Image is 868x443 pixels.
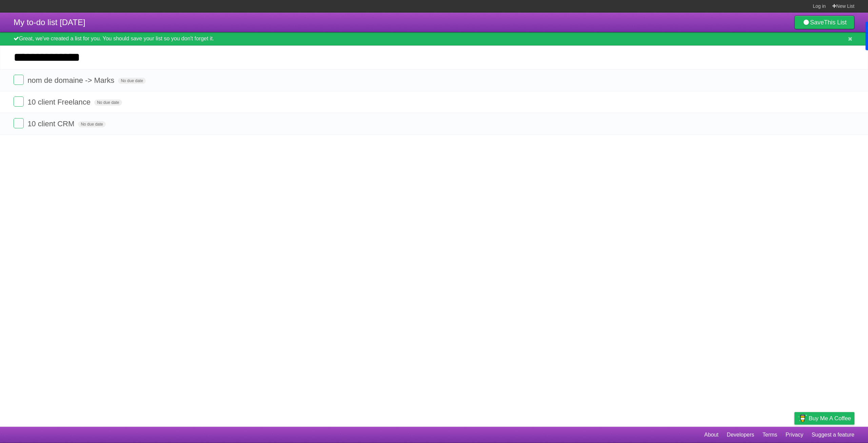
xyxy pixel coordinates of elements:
[14,75,24,85] label: Done
[794,16,854,29] a: SaveThis List
[786,428,803,441] a: Privacy
[824,19,847,26] b: This List
[27,76,116,85] span: nom de domaine -> Marks
[27,119,76,128] span: 10 client CRM
[118,78,145,84] span: No due date
[78,121,105,127] span: No due date
[14,96,24,107] label: Done
[727,428,754,441] a: Developers
[27,98,92,106] span: 10 client Freelance
[812,428,854,441] a: Suggest a feature
[809,412,851,424] span: Buy me a coffee
[763,428,777,441] a: Terms
[798,412,807,424] img: Buy me a coffee
[94,99,122,106] span: No due date
[794,412,854,425] a: Buy me a coffee
[14,118,24,128] label: Done
[14,18,85,27] span: My to-do list [DATE]
[704,428,718,441] a: About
